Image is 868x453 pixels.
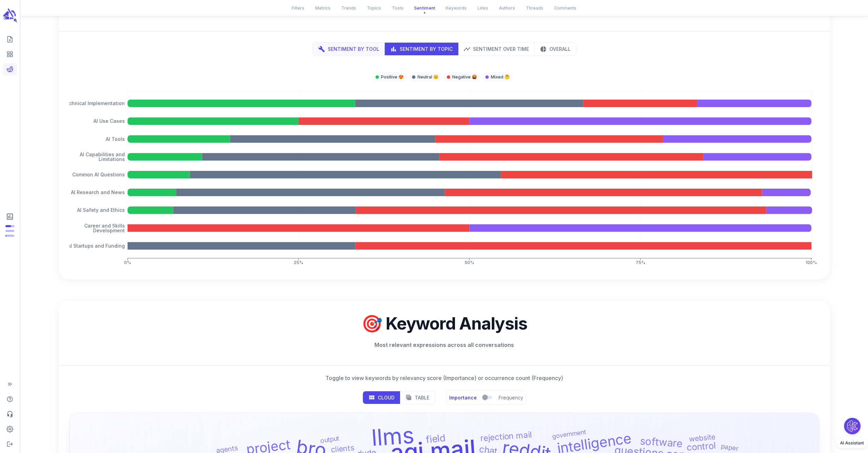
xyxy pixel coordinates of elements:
p: Overall [549,45,571,53]
tspan: 75% [636,260,645,265]
span: Contact Support [3,408,17,420]
p: Cloud [378,394,395,401]
p: Sentiment by Tool [328,45,379,53]
text: rejection mail [480,430,532,443]
text: software [640,435,683,450]
button: Keywords [442,2,471,14]
span: View your Reddit Intelligence add-on dashboard [3,63,17,75]
tspan: 25% [294,260,303,265]
text: website [689,433,716,443]
tspan: AI Safety and Ethics [77,207,125,213]
button: Tools [388,2,408,14]
p: Mixed 🤔 [491,74,510,80]
button: time series [458,43,535,55]
button: Comments [550,2,580,14]
button: Authors [495,2,519,14]
span: View your content dashboard [3,48,17,60]
text: government [552,428,586,440]
tspan: Technical Implementation [63,100,125,106]
button: pie chart [534,43,576,55]
p: Table [415,394,429,401]
span: Output Tokens: 1,168 of 213,333 monthly tokens used. These limits are based on the last model you... [5,230,14,232]
button: Links [473,2,492,14]
tspan: AI Tools [106,136,125,142]
button: table view [400,391,435,404]
p: Sentiment Over Time [473,45,529,53]
tspan: AI Capabilities and [80,151,125,157]
button: Filters [288,2,308,14]
button: Sentiment [410,2,440,14]
tspan: Career and Skills [84,223,125,229]
text: llms [371,421,415,452]
span: Expand Sidebar [3,378,17,390]
tspan: AI Research and News [71,190,125,195]
span: Logout [3,438,17,450]
button: topics [385,43,458,55]
button: cloud view [363,391,400,404]
tspan: Common AI Questions [72,172,125,177]
span: AI Assistant [840,440,864,445]
span: Adjust your account settings [3,423,17,435]
tspan: Development [93,228,125,233]
tspan: 50% [465,260,474,265]
span: Create new content [3,33,17,45]
text: field [425,432,446,446]
button: tools [313,43,385,55]
p: Frequency [499,394,523,401]
tspan: Limitations [99,156,125,162]
tspan: AI Use Cases [93,118,125,124]
text: output [320,435,340,445]
button: Metrics [311,2,335,14]
button: Topics [363,2,385,14]
p: Importance [449,394,477,401]
span: Help Center [3,393,17,405]
button: Trends [337,2,360,14]
p: Positive 😍 [381,74,404,80]
p: Sentiment by Topic [400,45,453,53]
span: Input Tokens: 83,822 of 1,066,667 monthly tokens used. These limits are based on the last model y... [5,235,14,237]
p: Negative 🤬 [452,74,477,80]
span: Posts: 12 of 20 monthly posts used [5,225,14,227]
p: Neutral 😐 [417,74,439,80]
tspan: AI Startups and Funding [68,243,125,249]
button: Threads [522,2,547,14]
tspan: 100% [806,260,817,265]
p: Most relevant expressions across all conversations [342,341,547,349]
span: View Subscription & Usage [3,210,17,223]
h2: 🎯 Keyword Analysis [70,312,819,335]
p: Toggle to view keywords by relevancy score (Importance) or occurrence count (Frequency) [64,374,824,382]
div: display mode [363,391,435,404]
text: paper [721,442,739,453]
tspan: 0% [124,260,131,265]
text: control [686,440,716,453]
div: display mode [312,42,576,56]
